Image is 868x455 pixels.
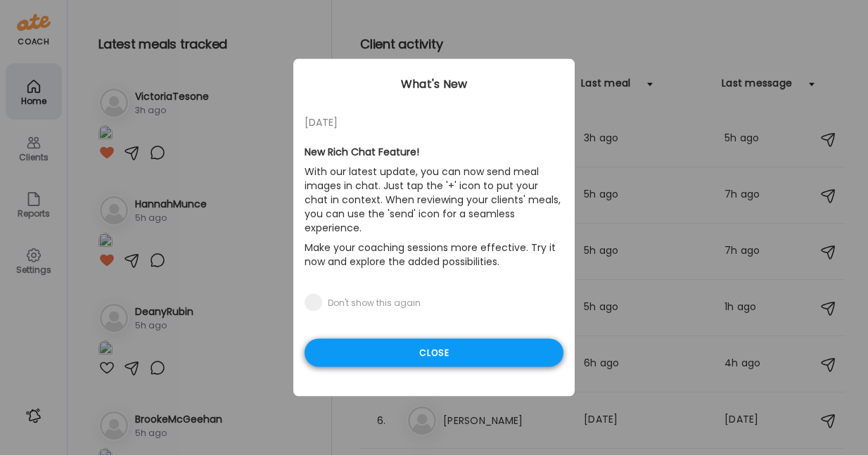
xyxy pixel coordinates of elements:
b: New Rich Chat Feature! [305,145,419,159]
div: Close [305,339,563,367]
div: Don't show this again [328,297,421,309]
p: With our latest update, you can now send meal images in chat. Just tap the '+' icon to put your c... [305,162,563,238]
div: What's New [293,76,575,93]
div: [DATE] [305,114,563,131]
p: Make your coaching sessions more effective. Try it now and explore the added possibilities. [305,238,563,271]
